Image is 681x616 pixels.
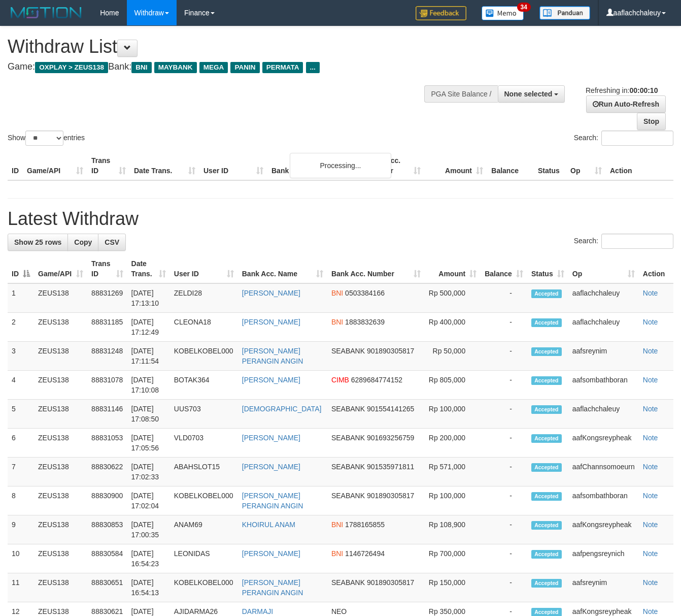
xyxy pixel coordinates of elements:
a: Note [643,434,658,442]
span: Copy 0503384166 to clipboard [345,289,385,297]
td: KOBELKOBEL000 [170,487,238,515]
span: CSV [105,238,119,246]
td: Rp 400,000 [425,313,481,342]
span: Accepted [531,492,562,501]
span: Copy 1788165855 to clipboard [345,521,385,529]
span: SEABANK [331,492,365,500]
img: panduan.png [539,6,590,20]
td: ABAHSLOT15 [170,458,238,487]
td: 7 [8,458,34,487]
td: - [481,573,527,602]
td: aaflachchaleuy [568,313,639,342]
td: ZEUS138 [34,429,87,458]
th: Action [639,254,673,283]
span: Copy 901693256759 to clipboard [367,434,414,442]
a: Note [643,318,658,326]
td: [DATE] 17:00:35 [127,515,170,544]
td: ZEUS138 [34,458,87,487]
a: [PERSON_NAME] [242,549,300,558]
span: Accepted [531,579,562,588]
th: Op [566,151,606,180]
a: Stop [637,113,666,130]
span: Copy 1146726494 to clipboard [345,549,385,558]
td: 11 [8,573,34,602]
span: Copy 6289684774152 to clipboard [351,376,402,384]
th: Date Trans. [130,151,199,180]
a: KHOIRUL ANAM [242,521,295,529]
td: UUS703 [170,400,238,429]
th: ID [8,151,23,180]
td: Rp 571,000 [425,458,481,487]
a: Note [643,376,658,384]
td: aaflachchaleuy [568,283,639,313]
span: SEABANK [331,434,365,442]
td: 5 [8,400,34,429]
span: Show 25 rows [14,238,61,246]
th: Game/API: activate to sort column ascending [34,254,87,283]
span: BNI [331,289,343,297]
td: [DATE] 17:10:08 [127,371,170,400]
td: aafsombathboran [568,487,639,515]
span: Copy 1883832639 to clipboard [345,318,385,326]
td: Rp 150,000 [425,573,481,602]
input: Search: [601,131,673,146]
td: Rp 50,000 [425,342,481,371]
span: Accepted [531,318,562,327]
td: - [481,400,527,429]
td: [DATE] 17:13:10 [127,283,170,313]
div: Processing... [290,153,391,178]
td: ZEUS138 [34,487,87,515]
span: Copy [74,238,92,246]
span: OXPLAY > ZEUS138 [35,62,108,73]
td: aafChannsomoeurn [568,458,639,487]
span: Copy 901535971811 to clipboard [367,463,414,471]
td: [DATE] 17:08:50 [127,400,170,429]
span: BNI [331,549,343,558]
td: Rp 805,000 [425,371,481,400]
td: 88831248 [87,342,127,371]
td: - [481,429,527,458]
td: 1 [8,283,34,313]
a: Show 25 rows [8,234,68,251]
span: Copy 901890305817 to clipboard [367,492,414,500]
td: ANAM69 [170,515,238,544]
a: Note [643,607,658,615]
td: 4 [8,371,34,400]
td: Rp 500,000 [425,283,481,313]
th: Op: activate to sort column ascending [568,254,639,283]
td: 8 [8,487,34,515]
td: Rp 200,000 [425,429,481,458]
td: [DATE] 17:11:54 [127,342,170,371]
a: [PERSON_NAME] [242,376,300,384]
th: Trans ID [87,151,130,180]
td: aaflachchaleuy [568,400,639,429]
td: ZEUS138 [34,400,87,429]
th: Action [606,151,673,180]
td: [DATE] 17:02:04 [127,487,170,515]
a: Note [643,492,658,500]
img: Feedback.jpg [416,6,466,20]
th: User ID: activate to sort column ascending [170,254,238,283]
span: MEGA [199,62,228,73]
td: 88831078 [87,371,127,400]
td: 10 [8,544,34,573]
td: ZEUS138 [34,573,87,602]
a: Run Auto-Refresh [586,95,666,113]
td: 2 [8,313,34,342]
th: Balance [487,151,534,180]
td: [DATE] 16:54:23 [127,544,170,573]
td: ZEUS138 [34,283,87,313]
a: [PERSON_NAME] [242,289,300,297]
td: - [481,458,527,487]
td: ZEUS138 [34,544,87,573]
div: PGA Site Balance / [424,85,497,103]
td: VLD0703 [170,429,238,458]
a: Note [643,347,658,355]
td: ZEUS138 [34,342,87,371]
td: 9 [8,515,34,544]
span: Accepted [531,434,562,443]
span: None selected [504,90,553,98]
td: - [481,371,527,400]
th: Amount [425,151,487,180]
h1: Latest Withdraw [8,209,673,229]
